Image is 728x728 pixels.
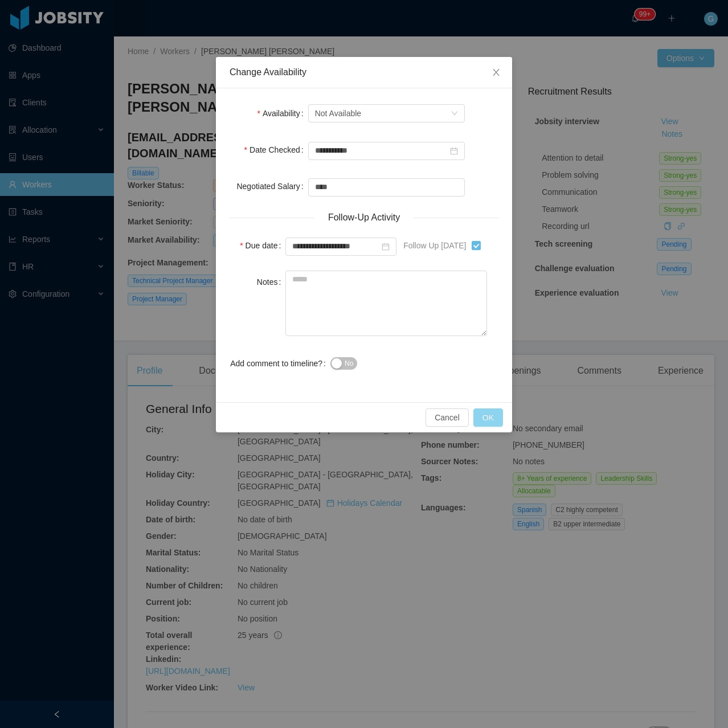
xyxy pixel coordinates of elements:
span: Follow-Up Activity [314,211,414,224]
i: icon: calendar [450,147,458,155]
label: Add comment to timeline? [230,359,330,368]
div: Change Availability [230,66,498,79]
span: Follow Up [DATE] [403,241,466,250]
textarea: Notes [285,271,487,336]
div: Not Available [315,105,361,122]
label: Date Checked [244,145,308,154]
span: No [345,358,353,369]
label: Due date [240,241,285,250]
button: OK [473,408,503,427]
button: Cancel [426,408,469,427]
i: icon: calendar [382,243,390,251]
label: Availability [257,109,308,118]
label: Notes [257,277,285,287]
label: Negotiated Salary [236,182,308,191]
i: icon: down [451,110,458,118]
input: Negotiated Salary [309,179,464,196]
button: Close [480,57,512,89]
i: icon: close [492,68,501,77]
